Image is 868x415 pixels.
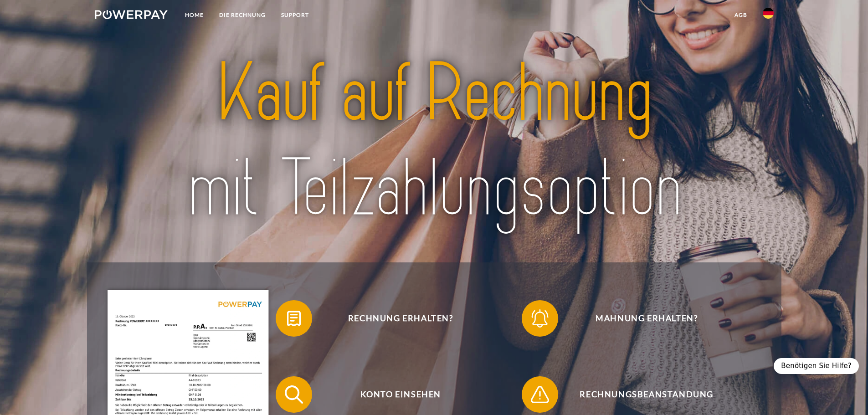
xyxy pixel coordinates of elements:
img: title-powerpay_de.svg [128,41,740,241]
img: qb_search.svg [282,383,305,406]
button: Mahnung erhalten? [522,300,759,337]
button: Rechnung erhalten? [276,300,513,337]
button: Konto einsehen [276,376,513,413]
button: Rechnungsbeanstandung [522,376,759,413]
img: de [763,8,774,19]
span: Rechnung erhalten? [289,300,512,337]
img: logo-powerpay-white.svg [95,10,168,19]
span: Konto einsehen [289,376,512,413]
span: Mahnung erhalten? [535,300,758,337]
img: qb_bill.svg [282,307,305,330]
a: agb [727,7,755,23]
img: qb_bell.svg [529,307,551,330]
span: Rechnungsbeanstandung [535,376,758,413]
img: qb_warning.svg [529,383,551,406]
a: Home [177,7,211,23]
div: Benötigen Sie Hilfe? [774,358,859,374]
a: DIE RECHNUNG [211,7,273,23]
a: SUPPORT [273,7,317,23]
